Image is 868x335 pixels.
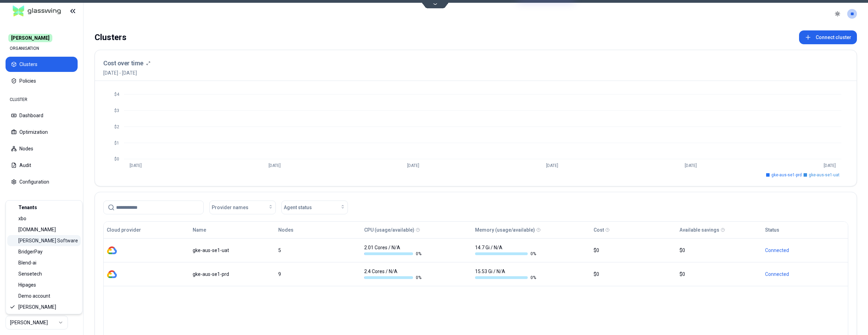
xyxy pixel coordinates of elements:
[18,237,78,244] span: [PERSON_NAME] Software
[18,281,36,288] span: Hipages
[18,292,50,299] span: Demo account
[18,226,56,233] span: [DOMAIN_NAME]
[18,259,36,266] span: Blend-ai
[7,202,81,213] div: Tenants
[18,248,43,255] span: BridgerPay
[18,270,42,277] span: Sensetech
[18,304,56,310] span: [PERSON_NAME]
[18,215,26,222] span: xbo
